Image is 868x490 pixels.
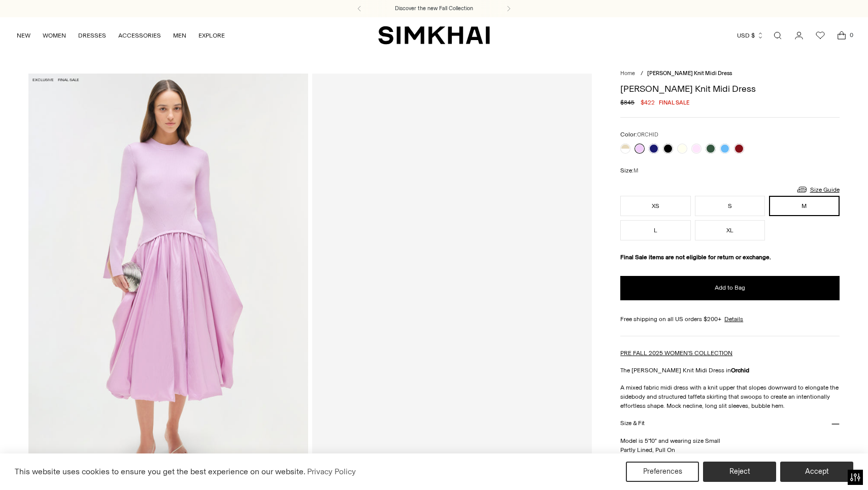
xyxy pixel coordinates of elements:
[767,25,788,46] a: Open search modal
[78,24,106,47] a: DRESSES
[620,70,635,77] a: Home
[695,196,765,216] button: S
[15,467,306,476] span: This website uses cookies to ensure you get the best experience on our website.
[620,196,690,216] button: XS
[724,314,743,324] a: Details
[637,131,658,138] span: ORCHID
[620,366,839,375] p: The [PERSON_NAME] Knit Midi Dress in
[769,196,839,216] button: M
[620,383,839,410] p: A mixed fabric midi dress with a knit upper that slopes downward to elongate the sidebody and str...
[789,25,809,46] a: Go to the account page
[173,24,186,47] a: MEN
[620,220,690,240] button: L
[198,24,225,47] a: EXPLORE
[715,284,745,292] span: Add to Bag
[633,167,638,174] span: M
[731,367,749,374] strong: Orchid
[641,69,643,78] div: /
[620,436,839,454] p: Model is 5'10" and wearing size Small Partly Lined, Pull On
[703,462,776,482] button: Reject
[620,166,638,176] label: Size:
[43,24,66,47] a: WOMEN
[395,5,473,13] a: Discover the new Fall Collection
[378,25,490,45] a: SIMKHAI
[641,98,655,107] span: $422
[620,276,839,300] button: Add to Bag
[831,25,852,46] a: Open cart modal
[780,462,853,482] button: Accept
[620,84,839,93] h1: [PERSON_NAME] Knit Midi Dress
[620,349,732,357] a: PRE FALL 2025 WOMEN'S COLLECTION
[847,30,856,40] span: 0
[620,420,645,427] h3: Size & Fit
[118,24,161,47] a: ACCESSORIES
[17,24,30,47] a: NEW
[810,25,830,46] a: Wishlist
[620,130,658,139] label: Color:
[647,70,732,77] span: [PERSON_NAME] Knit Midi Dress
[306,464,357,479] a: Privacy Policy (opens in a new tab)
[620,314,839,324] div: Free shipping on all US orders $200+
[626,462,699,482] button: Preferences
[620,98,635,107] s: $845
[620,410,839,436] button: Size & Fit
[737,24,764,47] button: USD $
[620,254,771,261] strong: Final Sale items are not eligible for return or exchange.
[796,183,840,196] a: Size Guide
[620,69,839,78] nav: breadcrumbs
[695,220,765,240] button: XL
